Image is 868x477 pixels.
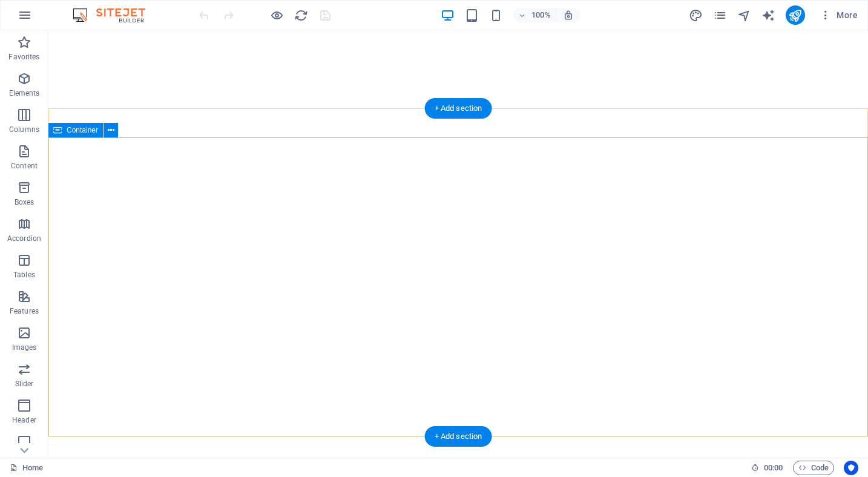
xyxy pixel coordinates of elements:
[815,5,863,25] button: More
[513,8,556,22] button: 100%
[9,125,39,134] p: Columns
[788,8,802,22] i: Publish
[8,52,39,62] p: Favorites
[13,270,35,280] p: Tables
[772,463,774,472] span: :
[294,8,308,22] button: reload
[737,8,751,22] i: Navigator
[761,8,776,22] button: text_generator
[844,461,858,475] button: Usercentrics
[7,234,41,243] p: Accordion
[751,461,783,475] h6: Session time
[793,461,834,475] button: Code
[294,8,308,22] i: Reload page
[764,461,783,475] span: 00 00
[425,426,492,447] div: + Add section
[713,8,727,22] i: Pages (Ctrl+Alt+S)
[713,8,728,22] button: pages
[10,306,39,316] p: Features
[70,8,160,22] img: Editor Logo
[563,10,574,21] i: On resize automatically adjust zoom level to fit chosen device.
[531,8,551,22] h6: 100%
[689,8,703,22] button: design
[689,8,703,22] i: Design (Ctrl+Alt+Y)
[737,8,752,22] button: navigator
[12,415,36,425] p: Header
[11,161,38,171] p: Content
[798,461,829,475] span: Code
[15,379,34,389] p: Slider
[820,9,858,21] span: More
[9,88,40,98] p: Elements
[15,197,35,207] p: Boxes
[67,127,98,134] span: Container
[12,343,37,352] p: Images
[425,98,492,119] div: + Add section
[786,5,805,25] button: publish
[10,461,43,475] a: Click to cancel selection. Double-click to open Pages
[761,8,775,22] i: AI Writer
